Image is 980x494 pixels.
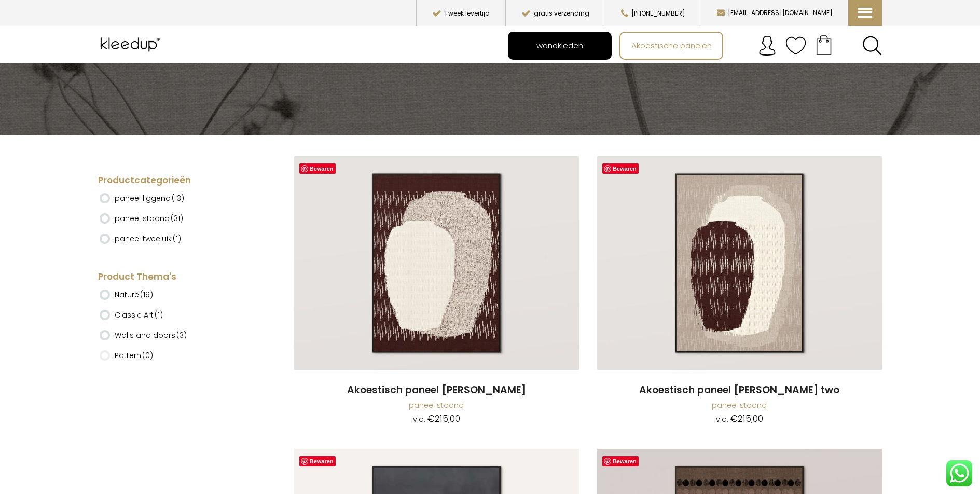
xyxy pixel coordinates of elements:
span: v.a. [413,414,425,424]
span: € [730,413,738,425]
bdi: 215,00 [730,413,763,425]
a: Akoestisch paneel [PERSON_NAME] two [597,383,882,397]
a: paneel staand [409,400,464,410]
a: Your cart [806,32,841,58]
nav: Main menu [508,32,890,60]
span: wandkleden [531,36,589,56]
a: paneel staand [712,400,767,410]
label: paneel tweeluik [115,230,181,248]
bdi: 215,00 [427,413,460,425]
a: wandkleden [509,33,611,59]
span: (13) [172,193,184,203]
span: Akoestische panelen [626,36,717,56]
a: Search [862,36,882,56]
span: € [427,413,435,425]
img: Akoestisch Paneel Vase Brown [294,156,579,370]
label: Nature [115,286,153,304]
span: (1) [173,234,181,244]
label: Walls and doors [115,326,187,344]
a: Akoestisch paneel [PERSON_NAME] [294,383,579,397]
a: Bewaren [602,456,639,466]
span: (31) [171,213,183,224]
a: Bewaren [299,163,336,174]
a: Bewaren [602,163,639,174]
a: Bewaren [299,456,336,466]
span: (0) [142,350,153,361]
span: (1) [155,310,163,320]
img: account.svg [757,35,778,56]
span: (3) [176,330,187,340]
img: Akoestisch Paneel Vase Brown Two [597,156,882,370]
span: v.a. [716,414,728,424]
label: paneel liggend [115,189,184,207]
img: Kleedup [98,32,165,58]
h4: Productcategorieën [98,174,255,187]
img: verlanglijstje.svg [785,35,806,56]
h4: Product Thema's [98,271,255,283]
span: (19) [140,290,153,300]
label: paneel staand [115,210,183,227]
a: Akoestische panelen [620,33,722,59]
label: Classic Art [115,306,163,324]
label: Pattern [115,347,153,364]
